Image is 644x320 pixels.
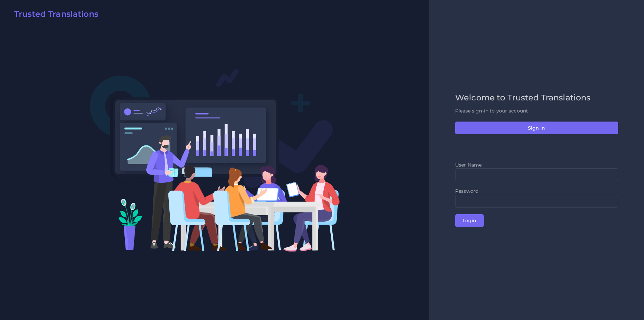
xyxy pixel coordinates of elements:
img: Login V2 [90,68,340,252]
h2: Trusted Translations [14,9,98,19]
input: Login [455,214,484,227]
h2: Welcome to Trusted Translations [455,93,618,103]
form: User Name Password [455,162,618,227]
a: Trusted Translations [9,9,98,21]
button: Sign in [455,122,618,134]
p: Please sign-in to your account [455,107,618,115]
